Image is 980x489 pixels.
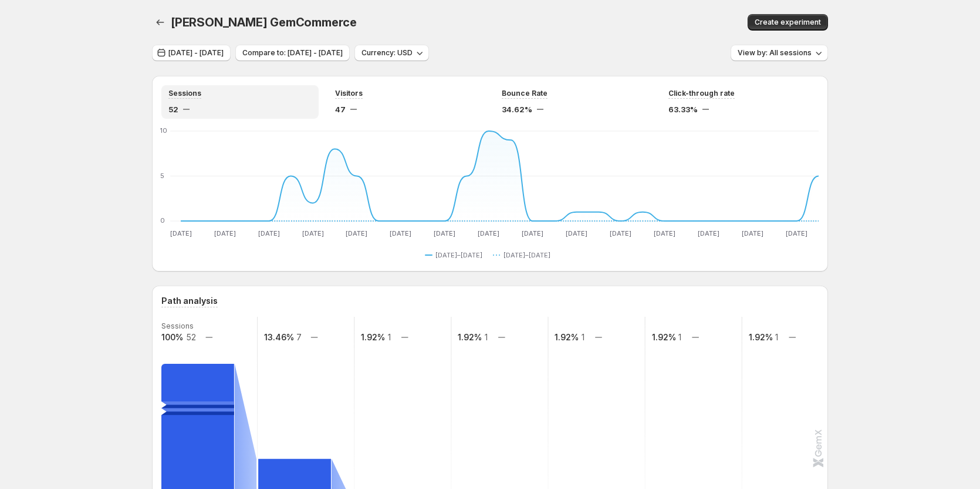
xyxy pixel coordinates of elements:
[214,229,236,237] text: [DATE]
[171,15,357,29] span: [PERSON_NAME] GemCommerce
[652,332,676,342] text: 1.92%
[186,332,196,342] text: 52
[485,332,488,342] text: 1
[748,14,828,31] button: Create experiment
[678,332,681,342] text: 1
[361,48,413,58] span: Currency: USD
[170,229,192,237] text: [DATE]
[161,332,183,342] text: 100%
[493,248,555,262] button: [DATE]–[DATE]
[425,248,487,262] button: [DATE]–[DATE]
[502,89,548,98] span: Bounce Rate
[731,45,828,61] button: View by: All sessions
[502,103,532,115] span: 34.62%
[390,229,411,237] text: [DATE]
[388,332,391,342] text: 1
[160,172,164,180] text: 5
[503,250,550,260] span: [DATE]–[DATE]
[335,103,346,115] span: 47
[668,89,735,98] span: Click-through rate
[749,332,773,342] text: 1.92%
[264,332,294,342] text: 13.46%
[478,229,499,237] text: [DATE]
[738,48,812,58] span: View by: All sessions
[168,89,201,98] span: Sessions
[354,45,429,61] button: Currency: USD
[161,295,218,307] h3: Path analysis
[610,229,631,237] text: [DATE]
[566,229,587,237] text: [DATE]
[698,229,719,237] text: [DATE]
[168,103,178,115] span: 52
[742,229,763,237] text: [DATE]
[775,332,778,342] text: 1
[786,229,807,237] text: [DATE]
[668,103,698,115] span: 63.33%
[258,229,280,237] text: [DATE]
[522,229,543,237] text: [DATE]
[160,126,167,135] text: 10
[296,332,302,342] text: 7
[755,18,821,27] span: Create experiment
[434,229,455,237] text: [DATE]
[335,89,363,98] span: Visitors
[346,229,367,237] text: [DATE]
[152,45,231,61] button: [DATE] - [DATE]
[235,45,350,61] button: Compare to: [DATE] - [DATE]
[302,229,324,237] text: [DATE]
[582,332,584,342] text: 1
[654,229,675,237] text: [DATE]
[161,321,194,330] text: Sessions
[160,216,165,225] text: 0
[555,332,579,342] text: 1.92%
[435,250,482,260] span: [DATE]–[DATE]
[242,48,343,58] span: Compare to: [DATE] - [DATE]
[458,332,482,342] text: 1.92%
[361,332,385,342] text: 1.92%
[168,48,224,58] span: [DATE] - [DATE]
